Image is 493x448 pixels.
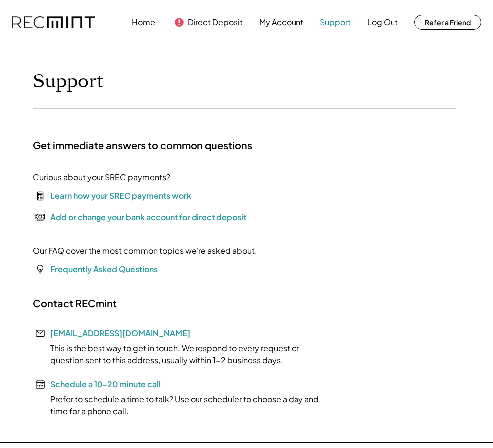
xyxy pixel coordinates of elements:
div: Our FAQ cover the most common topics we're asked about. [33,245,257,257]
h1: Support [33,70,104,93]
div: Learn how your SREC payments work [50,190,191,202]
a: Frequently Asked Questions [50,264,158,274]
a: Schedule a 10-20 minute call [50,379,161,389]
button: Support [320,12,351,32]
div: Curious about your SREC payments? [33,171,170,183]
img: recmint-logotype%403x.png [12,16,95,29]
div: Add or change your bank account for direct deposit [50,211,246,223]
button: My Account [259,12,303,32]
h2: Get immediate answers to common questions [33,139,252,151]
h2: Contact RECmint [33,297,117,310]
button: Direct Deposit [188,12,243,32]
button: Home [132,12,155,32]
div: Prefer to schedule a time to talk? Use our scheduler to choose a day and time for a phone call. [33,393,331,417]
div: This is the best way to get in touch. We respond to every request or question sent to this addres... [33,342,331,366]
button: Log Out [367,12,398,32]
a: [EMAIL_ADDRESS][DOMAIN_NAME] [50,328,190,338]
button: Refer a Friend [414,15,481,30]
